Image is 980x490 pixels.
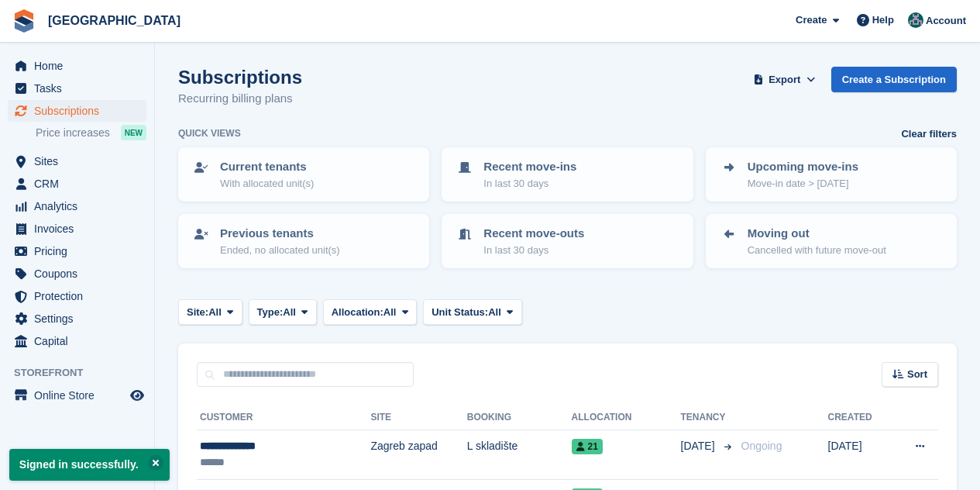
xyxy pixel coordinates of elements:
[8,173,146,195] a: menu
[572,405,681,430] th: Allocation
[572,439,603,454] span: 21
[178,67,302,88] h1: Subscriptions
[8,100,146,122] a: menu
[741,440,782,452] span: Ongoing
[34,150,127,172] span: Sites
[34,385,127,406] span: Online Store
[332,305,383,320] span: Allocation:
[34,78,127,99] span: Tasks
[8,330,146,352] a: menu
[483,176,576,192] p: In last 30 days
[748,225,886,243] p: Moving out
[901,126,957,142] a: Clear filters
[178,299,242,325] button: Site: All
[423,299,521,325] button: Unit Status: All
[220,158,314,176] p: Current tenants
[681,438,718,454] span: [DATE]
[751,67,819,92] button: Export
[467,405,572,430] th: Booking
[370,430,466,480] td: Zagreb zapad
[14,365,154,381] span: Storefront
[828,430,892,480] td: [DATE]
[34,173,127,195] span: CRM
[180,149,428,200] a: Current tenants With allocated unit(s)
[443,216,691,267] a: Recent move-outs In last 30 days
[370,405,466,430] th: Site
[8,218,146,240] a: menu
[796,12,827,28] span: Create
[488,305,501,320] span: All
[220,176,314,192] p: With allocated unit(s)
[249,299,317,325] button: Type: All
[180,216,428,267] a: Previous tenants Ended, no allocated unit(s)
[34,263,127,285] span: Coupons
[8,308,146,330] a: menu
[197,405,370,430] th: Customer
[707,149,955,200] a: Upcoming move-ins Move-in date > [DATE]
[8,78,146,99] a: menu
[257,305,284,320] span: Type:
[36,124,146,141] a: Price increases NEW
[220,225,340,243] p: Previous tenants
[483,243,584,258] p: In last 30 days
[34,285,127,307] span: Protection
[34,195,127,217] span: Analytics
[383,305,397,320] span: All
[908,12,923,28] img: Željko Gobac
[926,13,966,29] span: Account
[707,216,955,267] a: Moving out Cancelled with future move-out
[8,285,146,307] a: menu
[831,67,957,92] a: Create a Subscription
[8,195,146,217] a: menu
[828,405,892,430] th: Created
[748,243,886,258] p: Cancelled with future move-out
[748,176,858,192] p: Move-in date > [DATE]
[34,330,127,352] span: Capital
[432,305,488,320] span: Unit Status:
[121,125,146,140] div: NEW
[323,299,418,325] button: Allocation: All
[483,225,584,243] p: Recent move-outs
[283,305,296,320] span: All
[208,305,222,320] span: All
[467,430,572,480] td: L skladište
[681,405,735,430] th: Tenancy
[187,305,208,320] span: Site:
[178,126,241,140] h6: Quick views
[12,9,36,33] img: stora-icon-8386f47178a22dfd0bd8f6a31ec36ba5ce8667c1dd55bd0f319d3a0aa187defe.svg
[128,386,146,405] a: Preview store
[769,72,800,88] span: Export
[9,449,170,481] p: Signed in successfully.
[443,149,691,200] a: Recent move-ins In last 30 days
[34,100,127,122] span: Subscriptions
[220,243,340,258] p: Ended, no allocated unit(s)
[34,240,127,262] span: Pricing
[34,308,127,330] span: Settings
[8,150,146,172] a: menu
[34,55,127,77] span: Home
[42,8,187,33] a: [GEOGRAPHIC_DATA]
[8,240,146,262] a: menu
[483,158,576,176] p: Recent move-ins
[34,218,127,240] span: Invoices
[8,385,146,406] a: menu
[8,263,146,285] a: menu
[872,12,894,28] span: Help
[907,367,927,382] span: Sort
[748,158,858,176] p: Upcoming move-ins
[8,55,146,77] a: menu
[178,90,302,108] p: Recurring billing plans
[36,126,110,140] span: Price increases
